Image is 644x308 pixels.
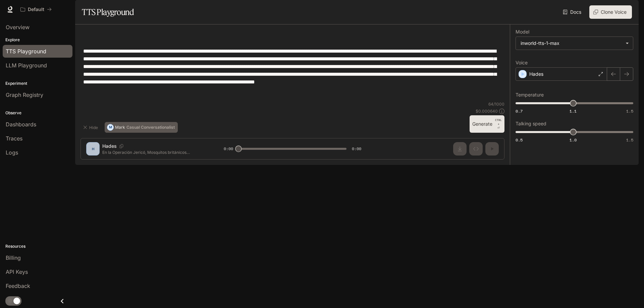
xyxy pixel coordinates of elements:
p: Casual Conversationalist [126,125,175,129]
a: Docs [561,5,584,19]
p: Talking speed [516,121,546,126]
p: ⏎ [495,118,502,130]
p: Hades [529,71,543,77]
div: M [107,122,113,133]
button: All workspaces [17,3,55,16]
span: 0.5 [516,137,523,143]
button: Hide [80,122,102,133]
span: 1.1 [570,108,577,114]
span: 1.0 [570,137,577,143]
h1: TTS Playground [82,5,134,19]
div: inworld-tts-1-max [521,40,622,47]
p: Model [516,29,529,34]
p: Default [28,7,44,12]
p: Temperature [516,93,544,97]
span: 1.5 [626,137,633,143]
span: 0.7 [516,108,523,114]
button: MMarkCasual Conversationalist [105,122,178,133]
p: CTRL + [495,118,502,126]
p: Mark [115,125,125,129]
span: 1.5 [626,108,633,114]
p: Voice [516,60,528,65]
div: inworld-tts-1-max [516,37,633,50]
button: GenerateCTRL +⏎ [470,115,504,133]
button: Clone Voice [589,5,632,19]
